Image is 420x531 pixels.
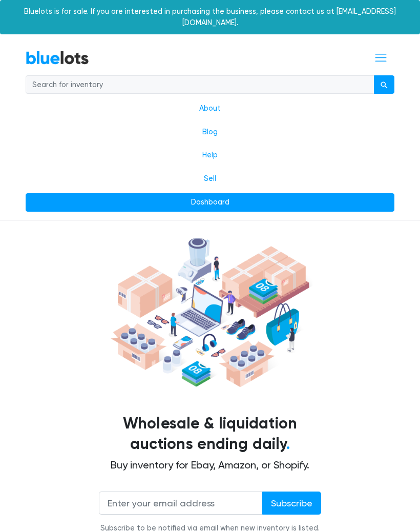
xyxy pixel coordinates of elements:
[33,414,387,455] h1: Wholesale & liquidation auctions ending daily
[262,492,321,515] input: Subscribe
[108,234,312,391] img: hero-ee84e7d0318cb26816c560f6b4441b76977f77a177738b4e94f68c95b2b83dbb.png
[26,120,394,144] a: Blog
[26,50,89,65] a: BlueLots
[367,48,394,67] button: Toggle navigation
[26,167,394,191] a: Sell
[26,75,374,94] input: Search for inventory
[26,144,394,167] a: Help
[26,193,394,212] a: Dashboard
[33,459,387,471] h2: Buy inventory for Ebay, Amazon, or Shopify.
[286,435,290,453] span: .
[26,97,394,120] a: About
[99,492,263,515] input: Enter your email address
